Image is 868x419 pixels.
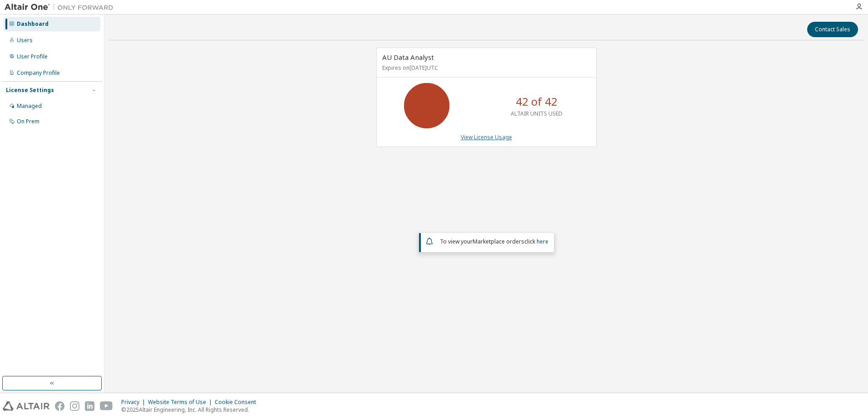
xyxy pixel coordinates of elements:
p: 42 of 42 [516,94,557,109]
img: linkedin.svg [85,401,94,411]
span: To view your click [440,238,548,245]
div: On Prem [17,118,39,125]
button: Contact Sales [807,22,858,37]
div: Privacy [121,399,148,406]
div: License Settings [6,87,54,94]
img: instagram.svg [70,401,79,411]
div: Managed [17,102,42,110]
span: AU Data Analyst [382,53,434,62]
img: altair_logo.svg [3,401,49,411]
p: © 2025 Altair Engineering, Inc. All Rights Reserved. [121,406,261,414]
div: Company Profile [17,69,60,77]
img: Altair One [5,3,118,12]
a: View License Usage [461,133,512,141]
p: Expires on [DATE] UTC [382,64,588,72]
p: ALTAIR UNITS USED [511,110,562,117]
div: Website Terms of Use [148,399,215,406]
div: Dashboard [17,20,49,28]
a: here [537,238,548,245]
img: facebook.svg [55,401,64,411]
em: Marketplace orders [473,238,524,245]
div: User Profile [17,53,48,60]
div: Cookie Consent [215,399,261,406]
img: youtube.svg [100,401,113,411]
div: Users [17,37,33,44]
